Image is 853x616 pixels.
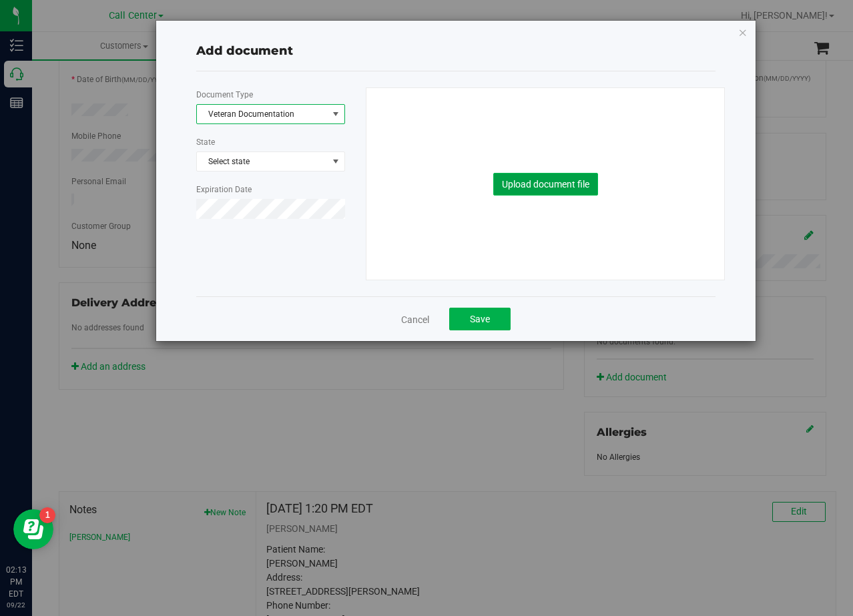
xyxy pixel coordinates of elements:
label: State [196,136,215,148]
a: Cancel [401,313,429,326]
iframe: Resource center [13,509,53,549]
div: Add document [196,42,716,60]
iframe: Resource center unread badge [39,507,55,523]
label: Document Type [196,89,253,101]
span: Save [470,314,490,324]
button: Save [449,308,511,330]
span: select [328,105,344,123]
button: Upload document file [493,173,598,196]
span: Select state [197,152,344,171]
label: Expiration Date [196,184,252,196]
span: Veteran Documentation [197,105,328,123]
